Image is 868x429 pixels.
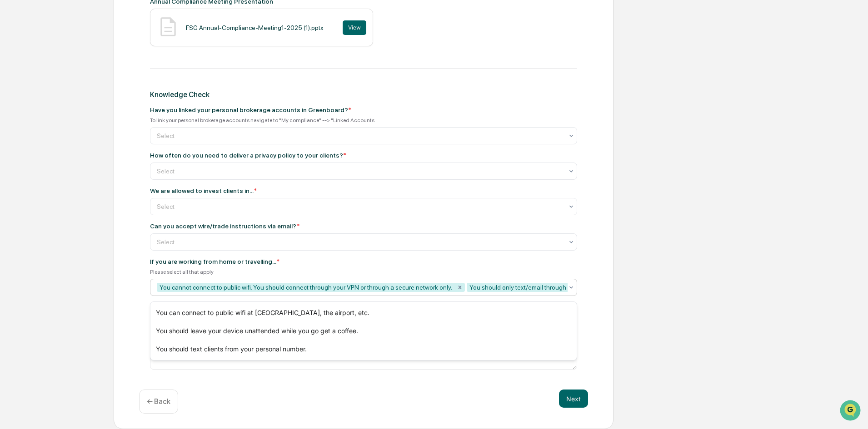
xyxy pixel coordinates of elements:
button: Next [559,390,588,408]
div: Remove You cannot connect to public wifi. You should connect through your VPN or through a secure... [455,283,465,292]
button: Start new chat [155,72,165,83]
span: Data Lookup [18,132,57,141]
div: Start new chat [31,69,149,79]
a: 🖐️Preclearance [5,111,62,127]
a: 🔎Data Lookup [5,128,61,144]
div: Have you linked your personal brokerage accounts in Greenboard? [150,106,351,113]
div: To link your personal brokerage accounts navigate to "My compliance" --> "Linked Accounts [150,117,577,123]
div: You cannot connect to public wifi. You should connect through your VPN or through a secure networ... [157,283,455,292]
div: We are allowed to invest clients in... [150,187,257,194]
div: You can connect to public wifi at [GEOGRAPHIC_DATA], the airport, etc. [150,304,577,322]
iframe: Open customer support [839,399,863,424]
div: How often do you need to deliver a privacy policy to your clients? [150,152,346,159]
div: 🔎 [9,133,16,140]
span: Pylon [90,154,110,161]
div: We're available if you need us! [31,79,115,86]
img: 1746055101610-c473b297-6a78-478c-a979-82029cc54cd1 [9,69,25,86]
div: If you are working from home or travelling... [150,258,279,265]
span: Attestations [75,114,113,123]
p: How can we help? [9,19,165,34]
div: You should only text/email through approved firm platfroms that can be archived. [467,283,695,292]
div: FSG Annual-Compliance-Meeting1-2025 (1).pptx [186,24,324,31]
a: 🗄️Attestations [62,111,116,127]
div: Can you accept wire/trade instructions via email? [150,222,299,230]
div: 🗄️ [66,115,73,123]
div: 🖐️ [9,115,16,123]
img: Document Icon [157,15,180,38]
div: Please select all that apply [150,269,577,275]
span: Preclearance [18,114,59,123]
div: You should leave your device unattended while you go get a coffee. [150,322,577,340]
div: Knowledge Check [150,90,577,99]
div: You should text clients from your personal number. [150,340,577,358]
button: View [343,20,366,35]
p: ← Back [147,397,170,406]
a: Powered byPylon [64,153,110,161]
